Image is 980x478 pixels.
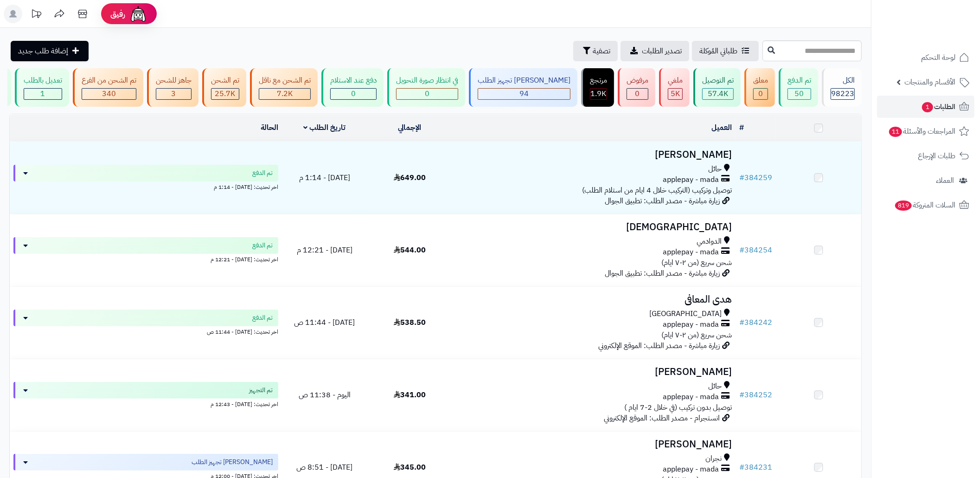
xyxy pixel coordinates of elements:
[261,122,278,133] a: الحالة
[921,51,955,64] span: لوحة التحكم
[708,164,722,174] span: حائل
[616,68,657,107] a: مرفوض 0
[297,245,352,256] span: [DATE] - 12:21 م
[24,89,62,99] div: 1
[397,89,458,99] div: 0
[18,45,68,57] span: إضافة طلب جديد
[668,89,682,99] div: 5031
[877,120,974,142] a: المراجعات والأسئلة11
[385,68,467,107] a: في انتظار صورة التحويل 0
[904,76,955,89] span: الأقسام والمنتجات
[71,68,145,107] a: تم الشحن من الفرع 340
[668,75,683,86] div: ملغي
[894,199,955,212] span: السلات المتروكة
[598,340,720,351] span: زيارة مباشرة - مصدر الطلب: الموقع الإلكتروني
[156,75,192,86] div: جاهز للشحن
[478,75,570,86] div: [PERSON_NAME] تجهيز الطلب
[877,145,974,167] a: طلبات الإرجاع
[657,68,692,107] a: ملغي 5K
[918,149,955,162] span: طلبات الإرجاع
[351,88,356,99] span: 0
[936,174,954,187] span: العملاء
[211,89,239,99] div: 25713
[758,88,763,99] span: 0
[663,174,719,185] span: applepay - mada
[394,389,426,400] span: 341.00
[921,100,955,113] span: الطلبات
[877,169,974,192] a: العملاء
[296,462,352,473] span: [DATE] - 8:51 ص
[739,317,772,328] a: #384242
[739,172,744,183] span: #
[456,149,732,160] h3: [PERSON_NAME]
[739,462,744,473] span: #
[13,68,71,107] a: تعديل بالطلب 1
[703,89,733,99] div: 57429
[330,75,377,86] div: دفع عند الاستلام
[172,88,176,99] span: 3
[624,402,732,413] span: توصيل بدون تركيب (في خلال 2-7 ايام )
[331,89,376,99] div: 0
[303,122,346,133] a: تاريخ الطلب
[831,75,855,86] div: الكل
[259,75,311,86] div: تم الشحن مع ناقل
[478,89,570,99] div: 94
[320,68,385,107] a: دفع عند الاستلام 0
[396,75,458,86] div: في انتظار صورة التحويل
[711,122,732,133] a: العميل
[129,5,147,23] img: ai-face.png
[604,413,720,424] span: انستجرام - مصدر الطلب: الموقع الإلكتروني
[692,68,743,107] a: تم التوصيل 57.4K
[192,458,273,467] span: [PERSON_NAME] تجهيز الطلب
[252,313,273,323] span: تم الدفع
[590,89,607,99] div: 1874
[156,89,191,99] div: 3
[299,389,351,400] span: اليوم - 11:38 ص
[739,389,772,400] a: #384252
[888,125,955,138] span: المراجعات والأسئلة
[13,254,278,264] div: اخر تحديث: [DATE] - 12:21 م
[788,75,811,86] div: تم الدفع
[252,241,273,250] span: تم الدفع
[663,392,719,402] span: applepay - mada
[642,45,682,57] span: تصدير الطلبات
[739,462,772,473] a: #384231
[699,45,737,57] span: طلباتي المُوكلة
[743,68,777,107] a: معلق 0
[708,381,722,392] span: حائل
[877,194,974,216] a: السلات المتروكة819
[661,257,732,268] span: شحن سريع (من ٢-٧ ايام)
[739,122,744,133] a: #
[425,88,429,99] span: 0
[692,41,759,61] a: طلباتي المُوكلة
[739,245,744,256] span: #
[394,245,426,256] span: 544.00
[889,127,903,137] span: 11
[13,399,278,408] div: اخر تحديث: [DATE] - 12:43 م
[705,453,722,464] span: نجران
[649,309,722,319] span: [GEOGRAPHIC_DATA]
[394,317,426,328] span: 538.50
[456,294,732,305] h3: هدى المعافى
[877,96,974,118] a: الطلبات1
[708,88,728,99] span: 57.4K
[753,75,768,86] div: معلق
[215,88,236,99] span: 25.7K
[211,75,239,86] div: تم الشحن
[663,247,719,258] span: applepay - mada
[739,389,744,400] span: #
[661,329,732,341] span: شحن سريع (من ٢-٧ ايام)
[299,172,350,183] span: [DATE] - 1:14 م
[11,41,89,61] a: إضافة طلب جديد
[294,317,355,328] span: [DATE] - 11:44 ص
[593,45,610,57] span: تصفية
[110,8,125,19] span: رفيق
[249,386,273,395] span: تم التجهيز
[877,46,974,69] a: لوحة التحكم
[394,462,426,473] span: 345.00
[582,185,732,196] span: توصيل وتركيب (التركيب خلال 4 ايام من استلام الطلب)
[635,88,640,99] span: 0
[456,439,732,450] h3: [PERSON_NAME]
[591,88,607,99] span: 1.9K
[102,88,116,99] span: 340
